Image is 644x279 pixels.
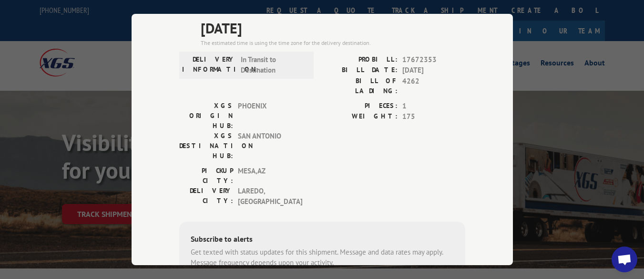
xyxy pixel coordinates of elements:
[191,247,454,268] div: Get texted with status updates for this shipment. Message and data rates may apply. Message frequ...
[322,111,398,122] label: WEIGHT:
[238,166,302,186] span: MESA , AZ
[402,65,465,76] span: [DATE]
[402,101,465,112] span: 1
[238,131,302,161] span: SAN ANTONIO
[241,54,305,76] span: In Transit to Destination
[201,39,465,47] div: The estimated time is using the time zone for the delivery destination.
[322,54,398,65] label: PROBILL:
[402,76,465,96] span: 4262
[322,76,398,96] label: BILL OF LADING:
[402,111,465,122] span: 175
[179,186,233,207] label: DELIVERY CITY:
[201,17,465,39] span: [DATE]
[238,186,302,207] span: LAREDO , [GEOGRAPHIC_DATA]
[179,101,233,131] label: XGS ORIGIN HUB:
[612,247,637,272] div: Open chat
[402,54,465,65] span: 17672353
[191,233,454,247] div: Subscribe to alerts
[182,54,236,76] label: DELIVERY INFORMATION:
[322,101,398,112] label: PIECES:
[179,166,233,186] label: PICKUP CITY:
[322,65,398,76] label: BILL DATE:
[179,131,233,161] label: XGS DESTINATION HUB:
[238,101,302,131] span: PHOENIX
